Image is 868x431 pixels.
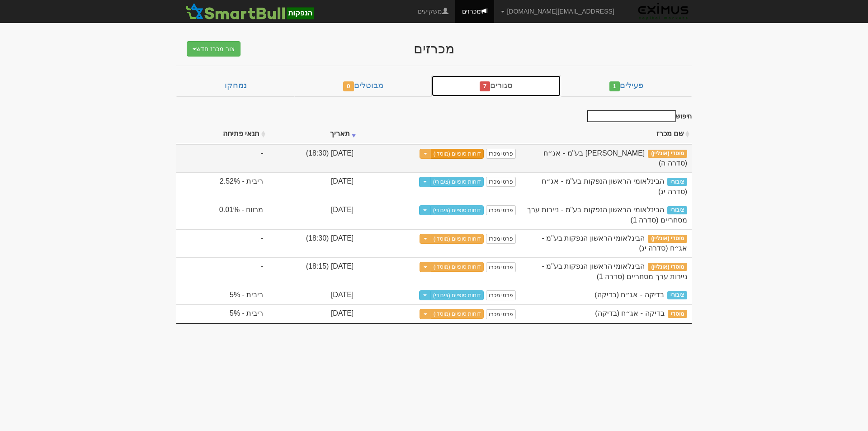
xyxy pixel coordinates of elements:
[431,234,484,244] a: דוחות סופיים (מוסדי)
[430,177,484,187] a: דוחות סופיים (ציבורי)
[542,177,687,195] span: הבינלאומי הראשון הנפקות בע"מ - אג״ח (סדרה יג)
[268,304,358,323] td: [DATE]
[595,309,664,317] span: בדיקה - אג״ח (בדיקה)
[431,75,561,97] a: סגורים
[587,110,676,122] input: חיפוש
[268,144,358,173] td: [DATE] (18:30)
[295,75,431,97] a: מבוטלים
[667,178,687,186] span: ציבורי
[486,290,516,300] a: פרטי מכרז
[486,149,516,159] a: פרטי מכרז
[431,309,484,319] a: דוחות סופיים (מוסדי)
[268,201,358,229] td: [DATE]
[543,149,687,167] span: מיכמן מימון בע"מ - אג״ח (סדרה ה)
[268,257,358,286] td: [DATE] (18:15)
[486,309,516,319] a: פרטי מכרז
[527,206,687,224] span: הבינלאומי הראשון הנפקות בע"מ - ניירות ערך מסחריים (סדרה 1)
[648,263,687,271] span: מוסדי (אונליין)
[486,234,516,244] a: פרטי מכרז
[486,205,516,215] a: פרטי מכרז
[268,172,358,201] td: [DATE]
[648,235,687,243] span: מוסדי (אונליין)
[258,41,610,56] div: מכרזים
[268,229,358,258] td: [DATE] (18:30)
[343,81,354,91] span: 0
[584,110,692,122] label: חיפוש
[486,177,516,187] a: פרטי מכרז
[431,262,484,272] a: דוחות סופיים (מוסדי)
[183,2,316,20] img: SmartBull Logo
[430,205,484,215] a: דוחות סופיים (ציבורי)
[176,257,268,286] td: -
[431,149,484,159] a: דוחות סופיים (מוסדי)
[594,291,664,298] span: בדיקה - אג״ח (בדיקה)
[176,124,268,144] th: תנאי פתיחה : activate to sort column ascending
[542,262,688,280] span: הבינלאומי הראשון הנפקות בע"מ - ניירות ערך מסחריים (סדרה 1)
[176,75,295,97] a: נמחקו
[480,81,491,91] span: 7
[268,124,358,144] th: תאריך : activate to sort column ascending
[667,291,687,299] span: ציבורי
[176,229,268,258] td: -
[668,310,687,318] span: מוסדי
[430,290,484,300] a: דוחות סופיים (ציבורי)
[176,286,268,305] td: ריבית - 5%
[176,201,268,229] td: מרווח - 0.01%
[542,234,688,252] span: הבינלאומי הראשון הנפקות בע"מ - אג״ח (סדרה יג)
[268,286,358,305] td: [DATE]
[609,81,620,91] span: 1
[520,124,692,144] th: שם מכרז : activate to sort column ascending
[176,304,268,323] td: ריבית - 5%
[667,206,687,214] span: ציבורי
[648,150,687,158] span: מוסדי (אונליין)
[486,262,516,272] a: פרטי מכרז
[561,75,692,97] a: פעילים
[176,144,268,173] td: -
[176,172,268,201] td: ריבית - 2.52%
[187,41,241,57] button: צור מכרז חדש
